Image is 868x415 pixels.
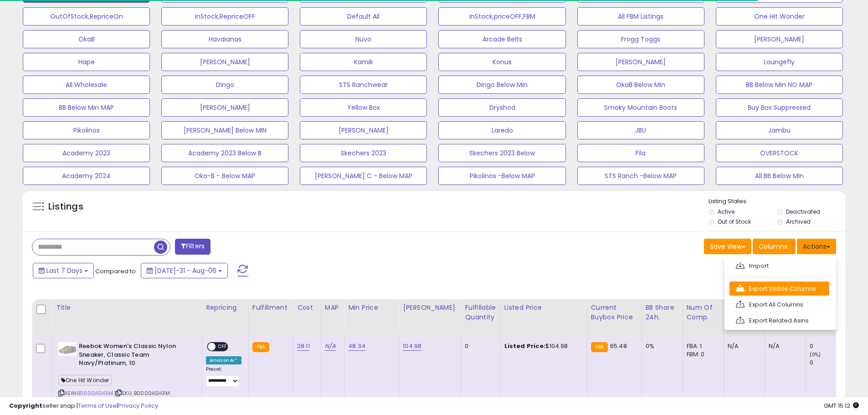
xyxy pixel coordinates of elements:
button: Konus [438,53,565,71]
span: [DATE]-31 - Aug-06 [154,266,216,275]
div: FBA: 1 [687,342,717,350]
div: Cost [297,303,317,313]
button: Dingo [161,76,288,94]
button: [PERSON_NAME] [577,53,704,71]
button: One Hit Wonder [716,7,843,26]
a: 104.98 [403,342,421,351]
div: Amazon AI * [206,356,241,364]
span: Columns [759,242,787,251]
small: FBA [591,342,608,352]
div: Min Price [348,303,395,313]
a: B0000ASH3M [77,389,113,397]
button: Default All [300,7,427,26]
button: All BB Below Min [716,167,843,185]
button: STS Ranchwear [300,76,427,94]
div: seller snap | | [9,402,158,410]
div: Listed Price [504,303,583,313]
button: Kamik [300,53,427,71]
button: [PERSON_NAME] [300,121,427,139]
button: OVERSTOCK [716,144,843,162]
button: Academy 2023 Below B [161,144,288,162]
a: 48.34 [348,342,365,351]
span: 2025-08-14 15:12 GMT [824,401,859,410]
button: All Wholesale [23,76,150,94]
small: FBA [252,342,269,352]
div: 0 [810,359,847,367]
div: Preset: [206,366,241,387]
button: BB Below Min MAP [23,98,150,117]
button: Laredo [438,121,565,139]
a: Terms of Use [78,401,117,410]
span: OFF [216,343,230,351]
span: One Hit Wonder [58,375,112,385]
button: [PERSON_NAME] Below MIN [161,121,288,139]
button: [PERSON_NAME] [161,53,288,71]
button: Arcade Belts [438,30,565,48]
button: Yellow Box [300,98,427,117]
button: Academy 2024 [23,167,150,185]
span: | SKU: B0000ASH3M [114,389,170,397]
button: Save View [704,239,751,254]
button: Columns [753,239,796,254]
div: BB Share 24h. [646,303,679,322]
button: Frogg Toggs [577,30,704,48]
button: Oka-B - Below MAP [161,167,288,185]
button: Fila [577,144,704,162]
span: Last 7 Days [46,266,82,275]
button: Jambu [716,121,843,139]
strong: Copyright [9,401,42,410]
div: FBM: 0 [687,350,717,359]
button: Buy Box Suppressed [716,98,843,117]
label: Deactivated [786,208,820,215]
button: OkaB Below Min [577,76,704,94]
div: Num of Comp. [687,303,720,322]
button: Hape [23,53,150,71]
div: Current Buybox Price [591,303,638,322]
div: 0 [810,342,847,350]
div: ASIN: [58,342,195,407]
button: Skechers 2023 [300,144,427,162]
button: Actions [797,239,836,254]
label: Archived [786,218,811,225]
button: OkaB [23,30,150,48]
button: [PERSON_NAME] C - Below MAP [300,167,427,185]
label: Active [718,208,734,215]
a: 28.11 [297,342,310,351]
button: Academy 2023 [23,144,150,162]
button: Last 7 Days [33,263,94,278]
button: Dingo Below Min [438,76,565,94]
button: Pikolinos [23,121,150,139]
b: Reebok Women's Classic Nylon Sneaker, Classic Team Navy/Platinum, 10 [79,342,190,370]
h5: Listings [48,200,83,213]
span: 65.48 [610,342,627,350]
a: Privacy Policy [118,401,158,410]
div: $104.98 [504,342,580,350]
img: 31o64bOwZgL._SL40_.jpg [58,342,77,356]
button: STS Ranch -Below MAP [577,167,704,185]
a: N/A [325,342,336,351]
button: Skechers 2023 Below [438,144,565,162]
button: OutOfStock,RepriceOn [23,7,150,26]
button: Pikolinos -Below MAP [438,167,565,185]
button: Dryshod [438,98,565,117]
div: MAP [325,303,340,313]
button: InStock,priceOFF,FBM [438,7,565,26]
a: Export Related Asins [729,313,829,328]
button: Filters [175,239,211,255]
small: (0%) [810,351,821,358]
label: Out of Stock [718,218,751,225]
button: Nuvo [300,30,427,48]
b: Listed Price: [504,342,546,350]
div: Title [56,303,198,313]
div: 0 [465,342,493,350]
span: Compared to: [95,267,137,276]
div: Fulfillable Quantity [465,303,496,322]
button: [PERSON_NAME] [716,30,843,48]
p: Listing States: [709,197,845,206]
button: InStock,RepriceOFF [161,7,288,26]
button: Smoky Mountain Boots [577,98,704,117]
div: [PERSON_NAME] [403,303,457,313]
button: JBU [577,121,704,139]
button: Loungefly [716,53,843,71]
div: Fulfillment [252,303,289,313]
